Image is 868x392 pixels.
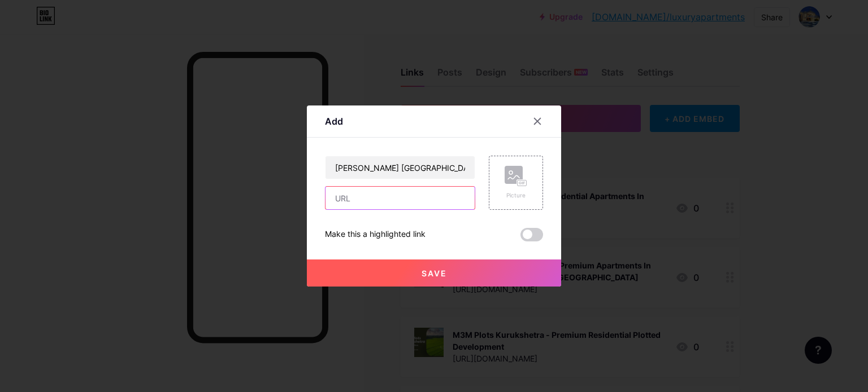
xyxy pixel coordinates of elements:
[422,268,447,278] span: Save
[325,187,475,209] input: URL
[325,228,426,241] div: Make this a highlighted link
[307,259,561,287] button: Save
[325,156,475,179] input: Title
[505,191,527,200] div: Picture
[325,114,343,128] div: Add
